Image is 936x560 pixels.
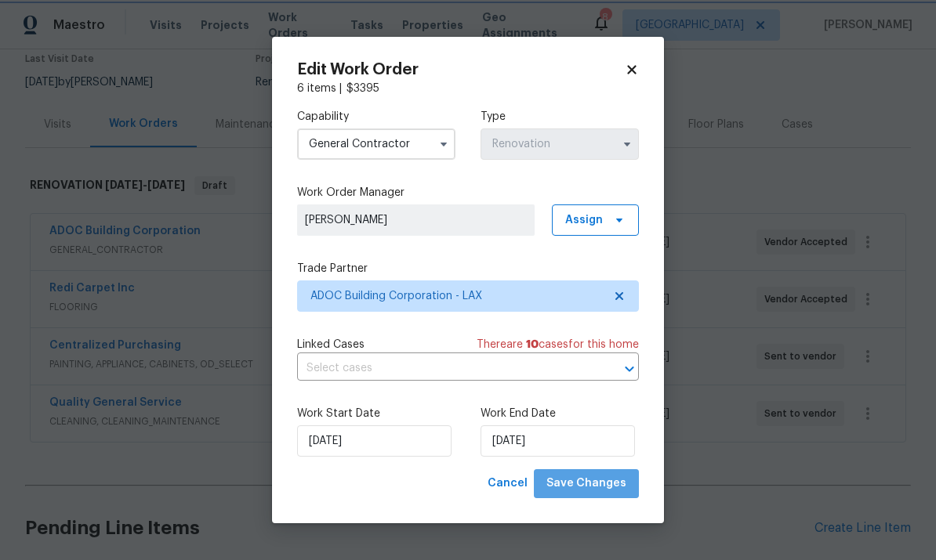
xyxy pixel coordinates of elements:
span: [PERSON_NAME] [305,212,527,228]
label: Work Start Date [297,406,455,421]
input: M/D/YYYY [297,425,452,457]
button: Cancel [481,469,534,498]
label: Type [481,109,639,125]
span: ADOC Building Corporation - LAX [310,288,603,304]
span: $ 3395 [346,83,379,94]
label: Work Order Manager [297,185,639,201]
input: M/D/YYYY [481,425,635,457]
input: Select cases [297,356,595,381]
button: Save Changes [534,469,639,498]
label: Work End Date [481,406,639,421]
button: Show options [434,135,453,154]
input: Select... [481,128,639,160]
span: Linked Cases [297,337,365,352]
button: Open [619,358,640,380]
span: Save Changes [546,474,626,493]
button: Show options [618,135,637,154]
span: Assign [565,212,603,228]
label: Capability [297,109,455,125]
span: 10 [526,339,539,350]
span: There are case s for this home [477,337,639,352]
label: Trade Partner [297,261,639,276]
span: Cancel [488,474,528,493]
input: Select... [297,128,455,160]
h2: Edit Work Order [297,62,625,78]
div: 6 items | [297,81,639,96]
